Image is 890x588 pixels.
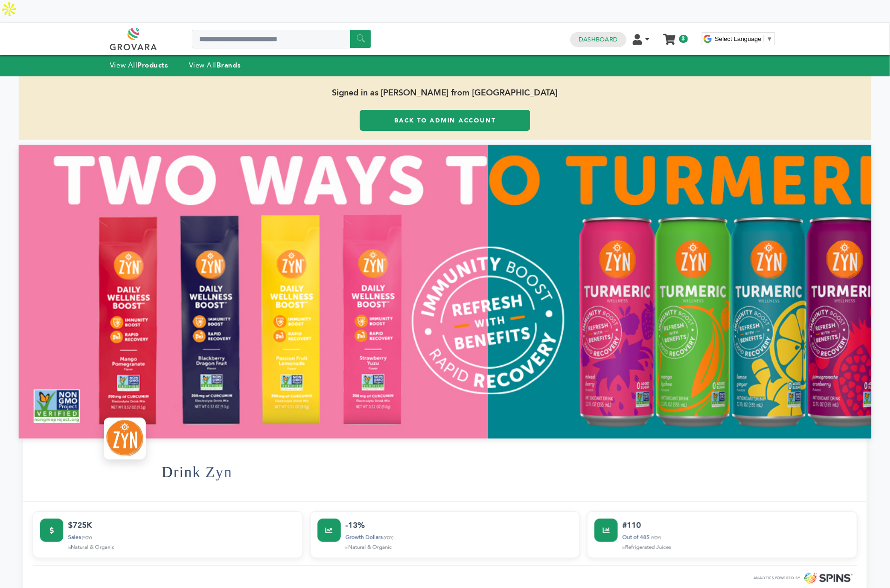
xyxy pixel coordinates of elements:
h1: Drink Zyn [162,449,232,495]
div: Natural & Organic [345,543,573,551]
span: Signed in as [PERSON_NAME] from [GEOGRAPHIC_DATA] [19,76,871,110]
span: in [68,545,71,550]
span: (YOY) [651,535,661,541]
span: 3 [679,35,688,43]
strong: Products [137,61,168,70]
span: in [345,545,348,550]
div: -13% [345,519,573,532]
div: Refrigerated Juices [622,543,850,551]
div: #110 [622,519,850,532]
div: Sales [68,533,296,542]
a: My Cart [664,31,675,41]
span: Select Language [715,35,762,42]
img: SPINS [804,573,853,584]
img: Drink Zyn Logo [106,420,143,457]
div: Out of 485 [622,533,850,542]
strong: Brands [216,61,241,70]
div: Natural & Organic [68,543,296,551]
a: View AllBrands [189,61,241,70]
span: (YOY) [82,535,92,541]
span: (YOY) [384,535,393,541]
a: Select Language​ [715,35,773,42]
div: $725K [68,519,296,532]
a: Back to Admin Account [360,110,530,131]
a: View AllProducts [110,61,169,70]
div: Growth Dollars [345,533,573,542]
input: Search a product or brand... [192,30,371,48]
a: Dashboard [579,35,618,44]
span: ANALYTICS POWERED BY [754,575,801,581]
span: ▼ [767,35,773,42]
span: in [622,545,625,550]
